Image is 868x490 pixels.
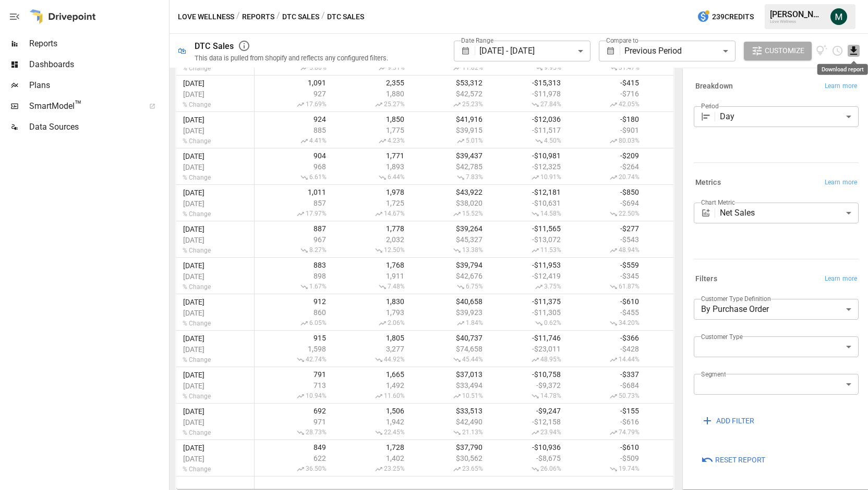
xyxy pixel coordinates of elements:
label: Date Range [461,36,493,45]
span: -$12,325 [495,162,562,171]
span: -$509 [573,454,641,462]
div: Day [720,106,859,127]
span: -$11,517 [495,126,562,134]
span: 1,893 [338,162,406,171]
div: Download report [817,64,868,75]
div: 🛍 [178,46,186,56]
span: 14.78% [495,392,562,400]
span: $28,163 [651,308,719,317]
span: 1,771 [338,152,406,160]
span: $24,111 [651,407,719,415]
button: Reset Report [694,451,773,470]
span: 1,728 [338,443,406,451]
button: Michael Cormack [824,2,853,31]
span: 3.75% [495,283,562,291]
span: -$694 [573,199,641,207]
span: 3,277 [338,345,406,353]
span: 22.50% [573,210,641,218]
span: 6.61% [260,173,328,182]
span: 1,492 [338,381,406,390]
span: 13.38% [416,246,484,255]
span: 967 [260,235,328,244]
span: -$180 [573,115,641,123]
span: 1,402 [338,454,406,462]
span: [DATE] [182,90,212,98]
span: 912 [260,297,328,306]
span: 25.79% [651,100,719,109]
span: 18.86% [651,429,719,437]
span: 857 [260,199,328,207]
span: 1.81% [651,319,719,328]
span: 898 [260,272,328,280]
span: 6.44% [338,173,406,182]
button: Schedule report [831,45,843,57]
span: -$610 [573,443,641,451]
span: [DATE] [182,345,212,354]
span: $42,572 [416,90,484,98]
span: $26,695 [651,199,719,207]
span: $27,282 [651,261,719,269]
span: -$11,953 [495,261,562,269]
span: -$11,978 [495,90,562,98]
span: 1,850 [338,115,406,123]
div: Net Sales [720,203,859,223]
span: 971 [260,418,328,426]
span: 34.20% [573,319,641,328]
span: [DATE] [182,163,212,171]
span: 1,978 [338,188,406,196]
span: 1,778 [338,224,406,233]
span: 27.84% [495,100,562,109]
span: Data Sources [29,121,167,133]
span: $37,790 [416,443,484,451]
span: 692 [260,407,328,415]
span: 1,598 [260,345,328,353]
label: Customer Type Definition [701,294,771,303]
div: DTC Sales [195,41,234,51]
span: -$415 [573,79,641,87]
span: $28,672 [651,297,719,306]
span: [DATE] [182,418,212,426]
span: ™ [75,98,82,111]
span: 924 [260,115,328,123]
span: ADD FILTER [716,414,754,428]
span: -$616 [573,418,641,426]
span: $27,422 [651,224,719,233]
span: -$10,936 [495,443,562,451]
span: -$559 [573,261,641,269]
span: 1.67% [260,283,328,291]
span: 19.74% [573,465,641,473]
span: [DATE] [182,382,212,390]
h6: Filters [695,273,717,285]
span: -$277 [573,224,641,233]
span: 860 [260,308,328,317]
span: $23,438 [651,381,719,390]
span: -$9,247 [495,407,562,415]
span: 23.65% [416,465,484,473]
span: 239 Credits [712,10,754,23]
span: -$716 [573,90,641,98]
span: 927 [260,90,328,98]
span: % Change [182,210,212,218]
button: DTC Sales [282,10,319,23]
button: Reports [242,10,274,23]
span: -$610 [573,297,641,306]
span: $43,922 [416,188,484,196]
span: -$10,631 [495,199,562,207]
div: [DATE] - [DATE] [479,41,590,61]
span: $53,312 [416,79,484,87]
span: 10.94% [260,392,328,400]
span: 9.31% [338,64,406,72]
span: -$12,419 [495,272,562,280]
label: Chart Metric [701,198,735,207]
span: 21.13% [416,429,484,437]
span: 6.75% [416,283,484,291]
span: 48.94% [573,246,641,255]
span: % Change [182,174,212,181]
span: Learn more [825,178,857,188]
span: 1,793 [338,308,406,317]
span: 1,830 [338,297,406,306]
span: [DATE] [182,199,212,208]
span: 2.06% [338,319,406,328]
div: This data is pulled from Shopify and reflects any configured filters. [195,54,388,62]
span: % Change [182,65,212,72]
